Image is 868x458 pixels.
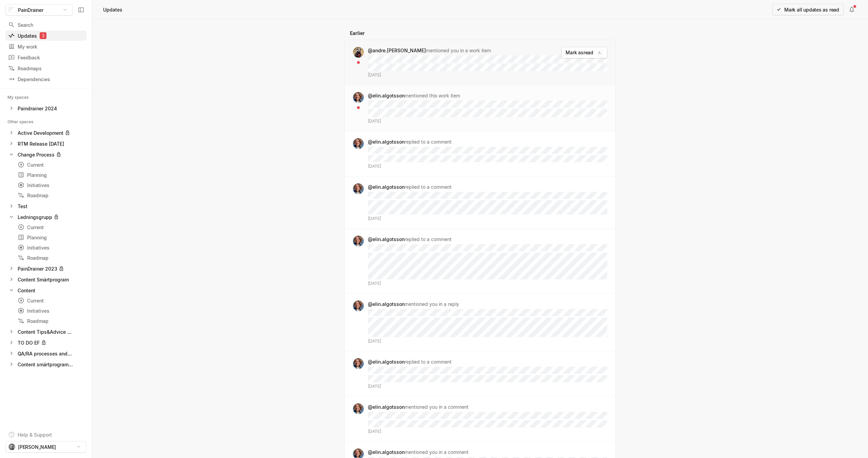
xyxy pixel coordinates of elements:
div: Initiatives [18,182,84,189]
div: Planning [18,234,84,241]
a: Initiatives [15,243,86,252]
div: Roadmap [18,192,84,199]
div: QA/RA processes and documents [5,349,86,358]
a: Test [5,201,86,211]
a: Initiatives [15,306,86,315]
a: @elin.algotssonmentioned you in a comment[DATE] [345,397,615,441]
a: Roadmap [15,190,86,200]
a: Content smärtprogram US [5,360,86,369]
img: Foto_Elin_liten.jpeg [353,358,364,369]
img: DALL%C2%B7E%202022-12-04%2019.39.50%20-%20Happy%20badger%20drinking%20espresso,%20digital%20art.png [353,47,364,58]
div: Earlier [344,26,616,40]
kbd: a [596,50,603,56]
a: @elin.algotssonreplied to a comment[DATE] [345,177,615,228]
a: Current [15,222,86,232]
a: Roadmap [15,316,86,326]
div: Feedback [8,54,84,61]
a: Change Process [5,150,86,159]
strong: @elin.algotsson [368,184,405,190]
span: PainDrainer [18,6,43,14]
div: Current [18,161,84,168]
a: Roadmaps [5,63,86,73]
strong: @elin.algotsson [368,359,405,365]
span: [DATE] [368,72,381,78]
a: Feedback [5,52,86,62]
span: [PERSON_NAME] [18,443,56,451]
span: [DATE] [368,280,381,287]
a: Planning [15,170,86,180]
p: replied to a comment [368,236,452,242]
img: Foto_Elin_liten.jpeg [353,183,364,194]
a: My work [5,41,86,52]
strong: @elin.algotsson [368,93,405,98]
button: [PERSON_NAME] [5,441,86,453]
img: Foto_Elin_liten.jpeg [353,92,364,103]
img: Foto_Elin_liten.jpeg [353,403,364,414]
div: Ledningsgrupp [18,214,52,221]
p: mentioned you in a comment [368,449,469,455]
a: Search [5,20,86,30]
a: @elin.algotssonreplied to a comment[DATE] [345,229,615,293]
strong: @elin.algotsson [368,404,405,410]
button: Mark asreada [561,47,607,58]
div: Paindrainer 2024 [18,105,57,112]
div: Roadmap [18,254,84,261]
img: Foto_Elin_liten.jpeg [353,138,364,149]
div: Initiatives [18,307,84,314]
a: @elin.algotssonreplied to a comment[DATE] [345,131,615,176]
a: Active Development [5,128,86,138]
span: [DATE] [368,338,381,344]
div: Current [18,297,84,304]
div: Active Development [18,129,63,136]
a: Dependencies [5,74,86,84]
a: Current [15,160,86,169]
div: Initiatives [18,244,84,251]
div: My work [8,43,84,50]
div: Updates [102,5,124,14]
div: Planning [18,171,84,179]
a: PainDrainer 2023 [5,264,86,273]
div: Search [8,21,84,29]
a: Current [15,296,86,305]
strong: @elin.algotsson [368,449,405,455]
span: [DATE] [368,383,381,389]
div: TO DO EF [18,339,40,346]
img: Foto_Elin_liten.jpeg [353,236,364,246]
span: [DATE] [368,163,381,169]
div: Test [18,203,27,210]
a: Ledningsgrupp [5,212,86,222]
div: Content Smärtprogram [18,276,69,283]
a: Content [5,286,86,295]
div: Dependencies [8,76,84,83]
div: PainDrainer 2023 [18,265,57,272]
div: Updates [8,32,84,39]
a: Paindrainer 2024 [5,104,86,113]
a: Content Tips&Advice US [5,327,86,336]
a: @elin.algotssonreplied to a comment[DATE] [345,351,615,396]
button: PainDrainer [5,4,73,16]
span: [DATE] [368,428,381,435]
a: TO DO EF [5,338,86,347]
p: mentioned you in a reply [368,301,459,307]
p: mentioned this work item [368,93,460,98]
span: Mark as read [566,50,593,55]
p: mentioned you in a comment [368,404,469,410]
p: replied to a comment [368,139,452,145]
a: RTM Release [DATE] [5,139,86,148]
a: Content Smärtprogram [5,275,86,284]
div: Content Tips&Advice US [18,328,73,335]
button: Mark all updates as read [772,4,844,15]
img: Foto_Elin_liten.jpeg [353,300,364,311]
div: 2 [40,32,46,39]
div: Other spaces [7,118,42,125]
div: Help & Support [18,431,52,438]
span: [DATE] [368,216,381,222]
p: replied to a comment [368,184,452,190]
div: Change Process [18,151,55,158]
